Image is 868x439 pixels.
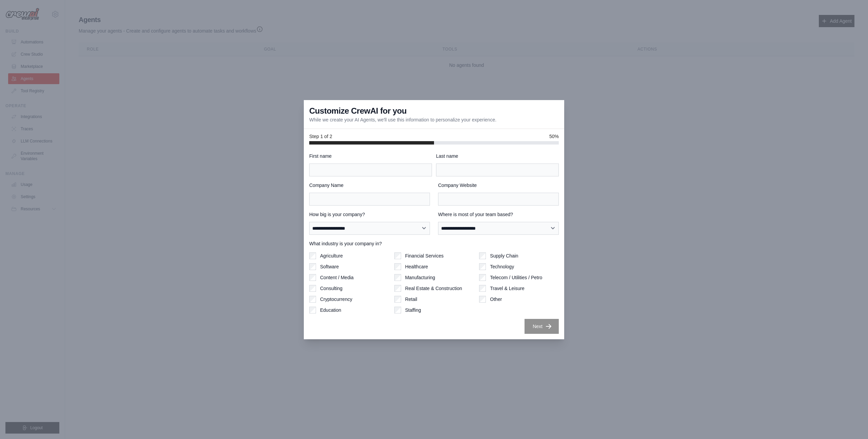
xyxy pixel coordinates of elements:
[309,211,430,218] label: How big is your company?
[438,211,559,218] label: Where is most of your team based?
[309,106,407,116] h3: Customize CrewAI for you
[309,116,496,123] p: While we create your AI Agents, we'll use this information to personalize your experience.
[421,166,429,174] keeper-lock: Open Keeper Popup
[405,252,444,259] label: Financial Services
[320,285,342,292] label: Consulting
[438,182,559,189] label: Company Website
[309,182,430,189] label: Company Name
[320,274,354,281] label: Content / Media
[405,285,462,292] label: Real Estate & Construction
[320,252,343,259] label: Agriculture
[525,319,559,334] button: Next
[490,263,514,270] label: Technology
[309,133,332,140] span: Step 1 of 2
[405,263,428,270] label: Healthcare
[405,296,417,303] label: Retail
[309,240,559,247] label: What industry is your company in?
[436,153,559,159] label: Last name
[320,263,339,270] label: Software
[320,307,341,313] label: Education
[320,296,352,303] label: Cryptocurrency
[405,307,421,313] label: Staffing
[549,133,559,140] span: 50%
[490,296,502,303] label: Other
[490,285,524,292] label: Travel & Leisure
[490,252,518,259] label: Supply Chain
[405,274,435,281] label: Manufacturing
[309,153,432,159] label: First name
[490,274,542,281] label: Telecom / Utilities / Petro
